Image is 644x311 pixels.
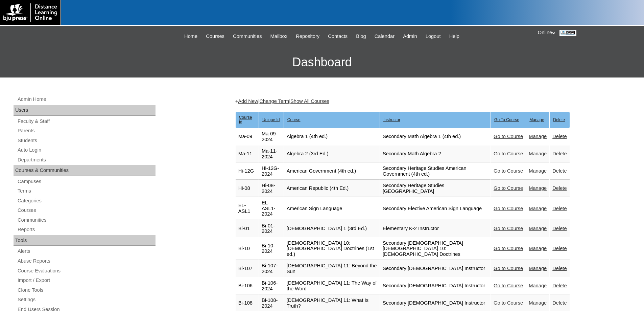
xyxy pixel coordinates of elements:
[552,283,567,288] a: Delete
[380,220,491,237] td: Elementary K-2 Instructor
[529,266,547,271] a: Manage
[292,32,323,40] a: Repository
[17,136,156,145] a: Students
[181,32,201,40] a: Home
[380,128,491,145] td: Secondary Math Algebra 1 (4th ed.)
[14,105,156,116] div: Users
[529,226,547,231] a: Manage
[238,98,258,104] a: Add New
[529,246,547,251] a: Manage
[259,220,284,237] td: Bi-01-2024
[17,206,156,215] a: Courses
[552,134,567,139] a: Delete
[529,206,547,211] a: Manage
[296,32,319,40] span: Repository
[14,165,156,176] div: Courses & Communities
[494,185,523,191] a: Go to Course
[552,246,567,251] a: Delete
[552,300,567,306] a: Delete
[17,127,156,135] a: Parents
[206,32,224,40] span: Courses
[259,128,284,145] td: Ma-09-2024
[529,134,547,139] a: Manage
[3,47,641,77] h3: Dashboard
[380,260,491,277] td: Secondary [DEMOGRAPHIC_DATA] Instructor
[325,32,351,40] a: Contacts
[270,32,288,40] span: Mailbox
[494,266,523,271] a: Go to Course
[233,32,262,40] span: Communities
[284,163,380,180] td: American Government (4th ed.)
[17,225,156,234] a: Reports
[494,134,523,139] a: Go to Course
[284,260,380,277] td: [DEMOGRAPHIC_DATA] 11: Beyond the Sun
[184,32,197,40] span: Home
[17,247,156,256] a: Alerts
[284,238,380,260] td: [DEMOGRAPHIC_DATA] 10: [DEMOGRAPHIC_DATA] Doctrines (1st ed.)
[284,180,380,197] td: American Republic (4th Ed.)
[284,277,380,294] td: [DEMOGRAPHIC_DATA] 11: The Way of the Word
[259,180,284,197] td: Hi-08-2024
[380,238,491,260] td: Secondary [DEMOGRAPHIC_DATA] [DEMOGRAPHIC_DATA] 10: [DEMOGRAPHIC_DATA] Doctrines
[380,180,491,197] td: Secondary Heritage Studies [GEOGRAPHIC_DATA]
[284,220,380,237] td: [DEMOGRAPHIC_DATA] 1 (3rd Ed.)
[529,185,547,191] a: Manage
[230,32,265,40] a: Communities
[422,32,444,40] a: Logout
[17,286,156,294] a: Clone Tools
[380,146,491,162] td: Secondary Math Algebra 2
[328,32,348,40] span: Contacts
[552,206,567,211] a: Delete
[529,151,547,156] a: Manage
[494,151,523,156] a: Go to Course
[17,177,156,186] a: Campuses
[290,98,329,104] a: Show All Courses
[371,32,398,40] a: Calendar
[236,128,259,145] td: Ma-09
[284,146,380,162] td: Algebra 2 (3rd Ed.)
[553,117,565,122] u: Delete
[400,32,421,40] a: Admin
[17,156,156,164] a: Departments
[262,117,280,122] u: Unique Id
[17,216,156,224] a: Communities
[259,98,289,104] a: Change Term
[17,197,156,205] a: Categories
[287,117,301,122] u: Course
[356,32,366,40] span: Blog
[17,276,156,285] a: Import / Export
[259,260,284,277] td: Bi-107-2024
[494,117,519,122] u: Go To Course
[236,180,259,197] td: Hi-08
[494,168,523,174] a: Go to Course
[17,117,156,126] a: Faculty & Staff
[380,163,491,180] td: Secondary Heritage Studies American Government (4th ed.)
[259,197,284,220] td: EL-ASL1-2024
[17,267,156,275] a: Course Evaluations
[267,32,291,40] a: Mailbox
[17,257,156,265] a: Abuse Reports
[236,220,259,237] td: Bi-01
[259,163,284,180] td: Hi-12G-2024
[552,266,567,271] a: Delete
[552,185,567,191] a: Delete
[284,197,380,220] td: American Sign Language
[259,146,284,162] td: Ma-11-2024
[494,246,523,251] a: Go to Course
[259,238,284,260] td: Bi-10-2024
[380,277,491,294] td: Secondary [DEMOGRAPHIC_DATA] Instructor
[14,235,156,246] div: Tools
[259,277,284,294] td: Bi-106-2024
[3,3,57,22] img: logo-white.png
[236,163,259,180] td: Hi-12G
[403,32,417,40] span: Admin
[446,32,463,40] a: Help
[380,197,491,220] td: Secondary Elective American Sign Language
[426,32,441,40] span: Logout
[236,197,259,220] td: EL-ASL1
[17,95,156,104] a: Admin Home
[284,128,380,145] td: Algebra 1 (4th ed.)
[236,146,259,162] td: Ma-11
[529,300,547,306] a: Manage
[236,277,259,294] td: Bi-106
